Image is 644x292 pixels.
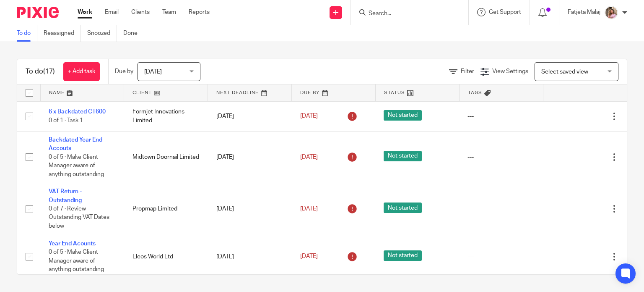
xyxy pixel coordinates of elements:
[492,68,528,74] span: View Settings
[208,183,292,235] td: [DATE]
[208,101,292,131] td: [DATE]
[131,8,150,16] a: Clients
[49,189,82,203] a: VAT Return - Outstanding
[105,8,119,16] a: Email
[78,8,92,16] a: Work
[49,206,109,229] span: 0 of 7 · Review Outstanding VAT Dates below
[87,25,117,42] a: Snoozed
[300,253,318,259] span: [DATE]
[124,131,208,183] td: Midtown Doornail Limited
[541,69,588,75] span: Select saved view
[568,8,600,16] p: Fatjeta Malaj
[208,131,292,183] td: [DATE]
[468,90,482,95] span: Tags
[384,250,422,261] span: Not started
[49,137,102,151] a: Backdated Year End Accouts
[467,253,535,261] div: ---
[384,110,422,121] span: Not started
[17,25,37,42] a: To do
[144,69,162,75] span: [DATE]
[384,203,422,213] span: Not started
[467,205,535,213] div: ---
[49,154,104,177] span: 0 of 5 · Make Client Manager aware of anything outstanding
[300,154,318,160] span: [DATE]
[300,113,318,119] span: [DATE]
[43,68,55,75] span: (17)
[189,8,210,16] a: Reports
[49,249,104,272] span: 0 of 5 · Make Client Manager aware of anything outstanding
[49,118,83,124] span: 0 of 1 · Task 1
[26,67,55,76] h1: To do
[467,153,535,161] div: ---
[123,25,144,42] a: Done
[368,10,443,18] input: Search
[17,7,59,18] img: Pixie
[49,241,96,247] a: Year End Acounts
[124,235,208,278] td: Eleos World Ltd
[162,8,176,16] a: Team
[208,235,292,278] td: [DATE]
[489,9,521,15] span: Get Support
[461,68,474,74] span: Filter
[124,101,208,131] td: Formjet Innovations Limited
[467,112,535,121] div: ---
[124,183,208,235] td: Propmap Limited
[115,67,133,76] p: Due by
[605,6,618,19] img: MicrosoftTeams-image%20(5).png
[44,25,81,42] a: Reassigned
[384,151,422,161] span: Not started
[300,206,318,212] span: [DATE]
[63,62,100,81] a: + Add task
[49,109,106,115] a: 6 x Backdated CT600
